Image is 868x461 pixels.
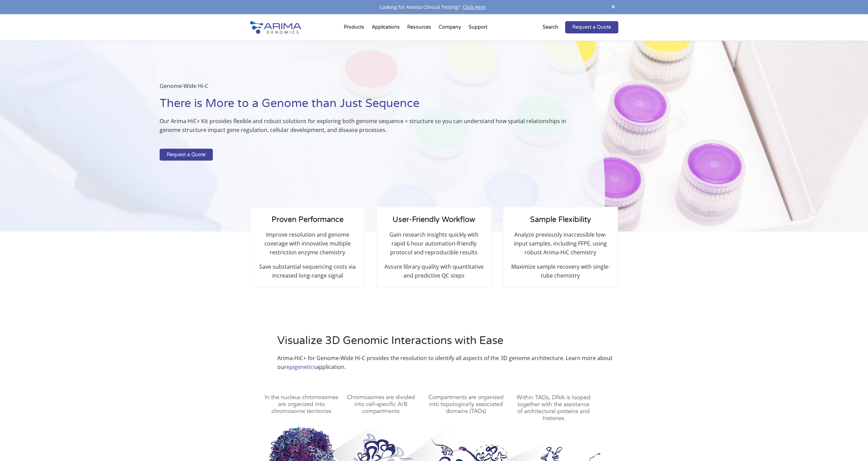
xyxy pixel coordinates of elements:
span: Proven Performance [271,215,343,224]
a: Request a Quote [565,21,618,33]
h1: There is More to a Genome than Just Sequence [160,96,571,117]
h2: Visualize 3D Genomic Interactions with Ease [277,333,618,354]
p: Maximize sample recovery with single-tube chemistry [510,262,610,280]
p: Analyze previously inaccessible low-input samples, including FFPE, using robust Arima-HiC chemistry [510,230,610,262]
p: Genome-Wide Hi-C [160,81,571,96]
a: Request a Quote [160,149,213,161]
a: Click Here [460,4,488,10]
p: Assure library quality with quantitative and predictive QC steps [384,262,484,280]
span: User-Friendly Workflow [393,215,475,224]
p: Arima-HiC+ for Genome-Wide Hi-C provides the resolution to identify all aspects of the 3D genome ... [277,354,618,371]
p: Our Arima-HiC+ Kit provides flexible and robust solutions for exploring both genome sequence + st... [160,117,571,140]
p: Improve resolution and genome coverage with innovative multiple restriction enzyme chemistry [258,230,358,262]
span: Sample Flexibility [530,215,591,224]
p: Save substantial sequencing costs via increased long-range signal [258,262,358,280]
img: Arima-Genomics-logo [250,21,301,34]
p: Gain research insights quickly with rapid 6 hour automation-friendly protocol and reproducible re... [384,230,484,262]
a: epigenetics [286,363,316,371]
div: Looking for Aventa Clinical Testing? [250,3,618,12]
p: Search [543,23,558,32]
